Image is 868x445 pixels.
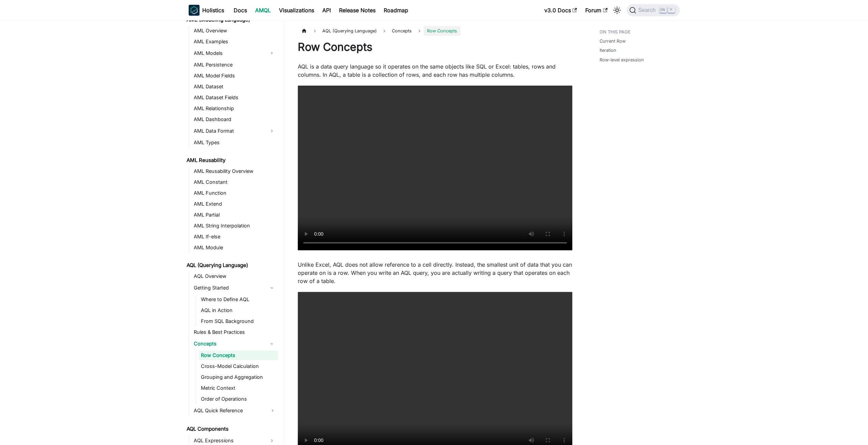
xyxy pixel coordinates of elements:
[199,372,278,382] a: Grouping and Aggregation
[298,26,311,36] a: Home page
[199,295,278,304] a: Where to Define AQL
[199,306,278,315] a: AQL in Action
[192,327,278,337] a: Rules & Best Practices
[192,104,278,113] a: AML Relationship
[627,4,679,16] button: Search (Ctrl+K)
[600,47,616,54] a: Iteration
[192,188,278,198] a: AML Function
[192,405,278,416] a: AQL Quick Reference
[230,5,251,16] a: Docs
[185,424,278,434] a: AQL Components
[266,338,278,349] button: Collapse sidebar category 'Concepts'
[192,82,278,91] a: AML Dataset
[192,177,278,187] a: AML Constant
[540,5,581,16] a: v3.0 Docs
[182,20,284,445] nav: Docs sidebar
[192,71,278,80] a: AML Model Fields
[192,115,278,124] a: AML Dashboard
[318,5,335,16] a: API
[335,5,380,16] a: Release Notes
[600,57,644,63] a: Row-level expression
[424,26,460,36] span: Row Concepts
[192,338,266,349] a: Concepts
[192,243,278,252] a: AML Module
[185,261,278,270] a: AQL (Querying Language)
[199,394,278,404] a: Order of Operations
[199,361,278,371] a: Cross-Model Calculation
[192,48,266,59] a: AML Models
[199,351,278,360] a: Row Concepts
[298,26,572,36] nav: Breadcrumbs
[298,261,572,285] p: Unlike Excel, AQL does not allow reference to a cell directly. Instead, the smallest unit of data...
[392,28,412,33] span: Concepts
[192,282,266,293] a: Getting Started
[581,5,612,16] a: Forum
[298,40,572,54] h1: Row Concepts
[298,62,572,79] p: AQL is a data query language so it operates on the same objects like SQL or Excel: tables, rows a...
[199,383,278,393] a: Metric Context
[192,93,278,102] a: AML Dataset Fields
[189,5,200,16] img: Holistics
[266,282,278,293] button: Collapse sidebar category 'Getting Started'
[192,138,278,147] a: AML Types
[600,38,626,44] a: Current Row
[388,26,415,36] a: Concepts
[192,60,278,70] a: AML Persistence
[319,26,380,36] span: AQL (Querying Language)
[266,48,278,59] button: Expand sidebar category 'AML Models'
[202,6,224,14] b: Holistics
[266,125,278,136] button: Expand sidebar category 'AML Data Format'
[199,316,278,326] a: From SQL Background
[636,7,660,13] span: Search
[192,166,278,176] a: AML Reusability Overview
[192,271,278,281] a: AQL Overview
[192,26,278,35] a: AML Overview
[185,155,278,165] a: AML Reusability
[380,5,412,16] a: Roadmap
[275,5,318,16] a: Visualizations
[612,5,622,16] button: Switch between dark and light mode (currently light mode)
[298,86,572,250] video: Your browser does not support embedding video, but you can .
[192,221,278,231] a: AML String Interpolation
[251,5,275,16] a: AMQL
[192,232,278,241] a: AML If-else
[192,210,278,220] a: AML Partial
[192,37,278,46] a: AML Examples
[192,125,266,136] a: AML Data Format
[192,199,278,209] a: AML Extend
[668,7,675,13] kbd: K
[189,5,224,16] a: HolisticsHolistics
